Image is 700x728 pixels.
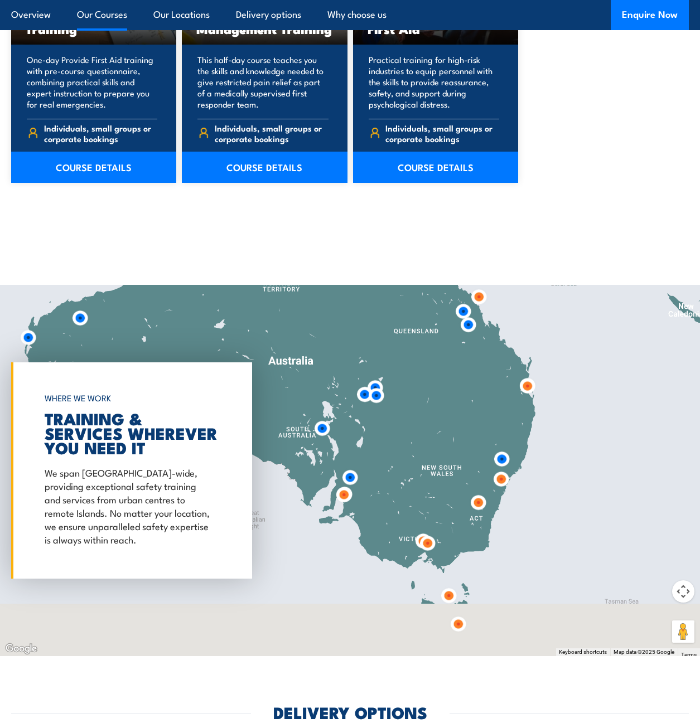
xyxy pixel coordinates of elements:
[44,123,158,144] span: Individuals, small groups or corporate bookings
[672,580,694,603] button: Map camera controls
[45,411,213,454] h2: TRAINING & SERVICES WHEREVER YOU NEED IT
[215,123,329,144] span: Individuals, small groups or corporate bookings
[273,705,427,719] h2: DELIVERY OPTIONS
[559,648,607,656] button: Keyboard shortcuts
[672,620,694,643] button: Drag Pegman onto the map to open Street View
[681,652,697,658] a: Terms (opens in new tab)
[45,465,213,546] p: We span [GEOGRAPHIC_DATA]-wide, providing exceptional safety training and services from urban cen...
[11,152,176,183] a: COURSE DETAILS
[385,123,499,144] span: Individuals, small groups or corporate bookings
[197,54,328,110] p: This half-day course teaches you the skills and knowledge needed to give restricted pain relief a...
[27,54,157,110] p: One-day Provide First Aid training with pre-course questionnaire, combining practical skills and ...
[353,152,518,183] a: COURSE DETAILS
[45,388,213,408] h6: WHERE WE WORK
[614,649,674,655] span: Map data ©2025 Google
[196,9,332,35] h3: Provide Pain Management Training
[182,152,347,183] a: COURSE DETAILS
[3,642,40,656] a: Open this area in Google Maps (opens a new window)
[3,642,40,656] img: Google
[369,54,499,110] p: Practical training for high-risk industries to equip personnel with the skills to provide reassur...
[368,9,504,35] h3: Provide Psychological First Aid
